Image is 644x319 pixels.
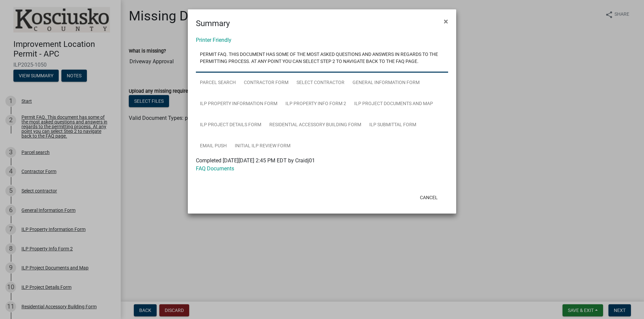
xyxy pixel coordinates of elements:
a: ILP Submittal Form [365,114,420,136]
a: Permit FAQ. This document has some of the most asked questions and answers in regards to the perm... [196,44,448,73]
button: Cancel [415,191,443,204]
a: ILP Property Information Form [196,93,281,115]
span: × [444,17,448,26]
a: Select contractor [292,72,348,94]
a: ILP Property Info Form 2 [281,93,350,115]
button: Close [438,12,453,31]
a: ILP Project Details Form [196,114,265,136]
a: Email Push [196,136,231,157]
a: Printer Friendly [196,37,231,43]
a: Residential Accessory Building Form [265,114,365,136]
h4: Summary [196,17,230,29]
a: ILP Project Documents and Map [350,93,437,115]
a: FAQ Documents [196,165,234,172]
span: Completed [DATE][DATE] 2:45 PM EDT by Craidj01 [196,157,315,164]
a: Contractor Form [240,72,292,94]
a: Parcel search [196,72,240,94]
a: Initial ILP Review Form [231,136,294,157]
a: General Information Form [348,72,424,94]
